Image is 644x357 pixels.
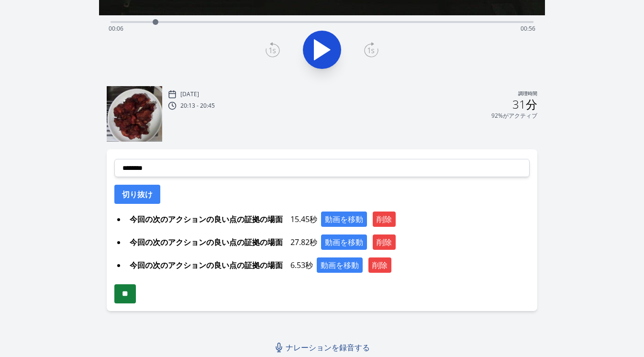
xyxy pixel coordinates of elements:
[325,214,363,224] font: 動画を移動
[114,185,160,204] button: 切り抜け
[372,260,388,270] font: 削除
[373,212,396,227] button: 削除
[368,257,391,273] button: 削除
[270,338,376,357] a: ナレーションを録音する
[321,234,367,250] button: 動画を移動
[321,212,367,227] button: 動画を移動
[130,260,283,270] font: 今回の次のアクションの良い点の証拠の場面
[518,90,537,97] font: 調理時間
[521,24,535,33] font: 00:56
[180,90,199,98] font: [DATE]
[377,237,392,247] font: 削除
[290,237,317,247] font: 27.82秒
[107,86,163,142] img: 250817111421_thumb.jpeg
[317,257,363,273] button: 動画を移動
[122,189,153,200] font: 切り抜け
[325,237,363,247] font: 動画を移動
[290,260,313,270] font: 6.53秒
[373,234,396,250] button: 削除
[377,214,392,224] font: 削除
[512,96,537,112] font: 31分
[130,214,283,224] font: 今回の次のアクションの良い点の証拠の場面
[109,24,123,33] font: 00:06
[180,101,215,110] font: 20:13 - 20:45
[321,260,359,270] font: 動画を移動
[130,237,283,247] font: 今回の次のアクションの良い点の証拠の場面
[290,214,317,224] font: 15.45秒
[491,112,537,120] font: 92%がアクティブ
[286,342,370,353] font: ナレーションを録音する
